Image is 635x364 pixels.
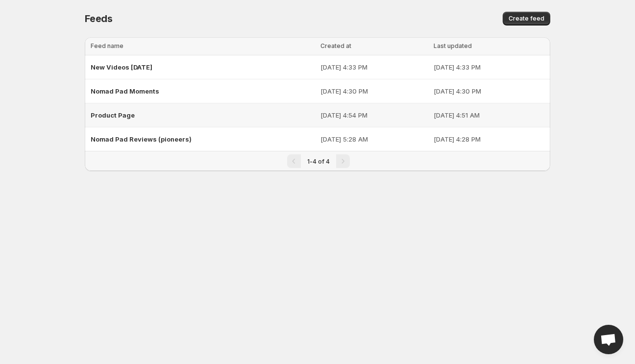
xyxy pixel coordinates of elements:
[434,134,544,144] p: [DATE] 4:28 PM
[91,111,135,119] span: Product Page
[307,158,330,165] span: 1-4 of 4
[91,87,159,95] span: Nomad Pad Moments
[320,86,428,96] p: [DATE] 4:30 PM
[434,110,544,120] p: [DATE] 4:51 AM
[320,62,428,72] p: [DATE] 4:33 PM
[91,63,152,71] span: New Videos [DATE]
[91,135,192,143] span: Nomad Pad Reviews (pioneers)
[594,325,623,354] a: Open chat
[503,12,550,25] button: Create feed
[91,42,123,49] span: Feed name
[509,15,544,23] span: Create feed
[434,86,544,96] p: [DATE] 4:30 PM
[320,110,428,120] p: [DATE] 4:54 PM
[434,42,472,49] span: Last updated
[85,13,113,24] span: Feeds
[320,134,428,144] p: [DATE] 5:28 AM
[85,151,550,171] nav: Pagination
[320,42,351,49] span: Created at
[434,62,544,72] p: [DATE] 4:33 PM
